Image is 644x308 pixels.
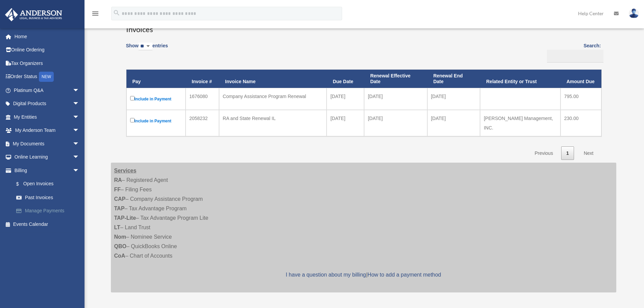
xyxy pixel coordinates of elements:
a: 1 [561,146,574,160]
td: [DATE] [364,88,427,110]
span: $ [20,180,23,188]
a: menu [91,12,99,18]
td: 795.00 [560,88,601,110]
a: My Documentsarrow_drop_down [5,137,90,150]
th: Renewal End Date: activate to sort column ascending [427,70,480,88]
a: My Entitiesarrow_drop_down [5,110,90,124]
strong: QBO [114,243,126,249]
img: Anderson Advisors Platinum Portal [3,8,64,21]
a: Platinum Q&Aarrow_drop_down [5,84,90,97]
td: 1676080 [186,88,219,110]
strong: CAP [114,196,126,202]
select: Showentries [139,43,152,50]
label: Show entries [126,42,168,57]
input: Include in Payment [130,96,135,100]
td: 230.00 [560,110,601,136]
a: I have a question about my billing [286,272,366,278]
a: Past Invoices [9,191,90,204]
a: My Anderson Teamarrow_drop_down [5,124,90,137]
strong: FF [114,187,121,192]
i: menu [91,9,99,18]
span: arrow_drop_down [73,150,86,164]
label: Search: [545,42,601,63]
strong: CoA [114,253,125,259]
span: arrow_drop_down [73,124,86,138]
a: How to add a payment method [367,272,441,278]
a: Online Ordering [5,43,90,57]
th: Invoice #: activate to sort column ascending [186,70,219,88]
strong: Nom [114,234,126,240]
strong: LT [114,224,120,230]
span: arrow_drop_down [73,137,86,151]
a: $Open Invoices [9,177,86,191]
div: RA and State Renewal IL [223,114,323,123]
th: Renewal Effective Date: activate to sort column ascending [364,70,427,88]
a: Digital Productsarrow_drop_down [5,97,90,111]
a: Events Calendar [5,217,90,231]
td: 2058232 [186,110,219,136]
input: Include in Payment [130,118,135,122]
strong: Services [114,168,137,173]
td: [DATE] [327,110,364,136]
strong: RA [114,177,122,183]
img: User Pic [629,8,639,18]
th: Invoice Name: activate to sort column ascending [219,70,327,88]
label: Include in Payment [130,117,182,125]
th: Due Date: activate to sort column ascending [327,70,364,88]
td: [DATE] [427,88,480,110]
td: [DATE] [364,110,427,136]
a: Order StatusNEW [5,70,90,84]
td: [DATE] [427,110,480,136]
th: Pay: activate to sort column descending [126,70,186,88]
div: NEW [39,72,54,82]
div: – Registered Agent – Filing Fees – Company Assistance Program – Tax Advantage Program – Tax Advan... [111,163,616,292]
input: Search: [547,50,603,63]
td: [DATE] [327,88,364,110]
span: arrow_drop_down [73,164,86,177]
a: Next [579,146,599,160]
strong: TAP-Lite [114,215,136,221]
strong: TAP [114,206,125,211]
a: Billingarrow_drop_down [5,164,90,177]
a: Online Learningarrow_drop_down [5,150,90,164]
td: [PERSON_NAME] Management, INC. [480,110,560,136]
span: arrow_drop_down [73,110,86,124]
a: Home [5,30,90,43]
div: Company Assistance Program Renewal [223,92,323,101]
a: Previous [529,146,558,160]
span: arrow_drop_down [73,97,86,111]
th: Related Entity or Trust: activate to sort column ascending [480,70,560,88]
a: Manage Payments [9,204,90,218]
i: search [113,9,120,17]
a: Tax Organizers [5,56,90,70]
th: Amount Due: activate to sort column ascending [560,70,601,88]
p: | [114,270,613,280]
label: Include in Payment [130,95,182,103]
span: arrow_drop_down [73,84,86,97]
